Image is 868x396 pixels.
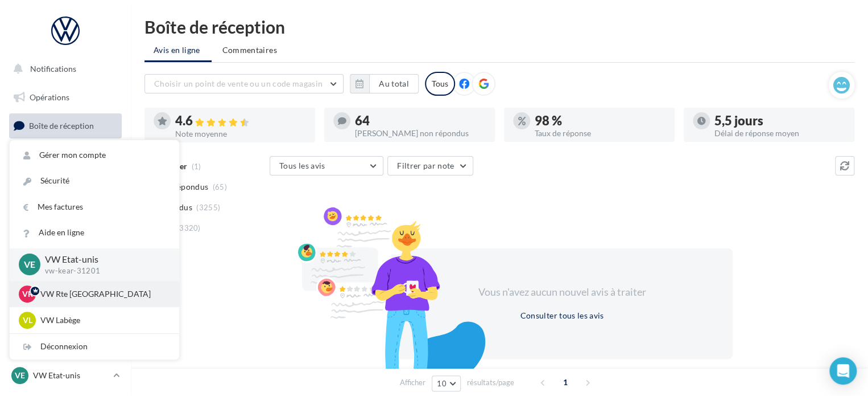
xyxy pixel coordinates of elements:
[23,315,32,326] span: VL
[355,129,486,137] div: [PERSON_NAME] non répondus
[33,370,109,381] p: VW Etat-unis
[29,121,94,130] span: Boîte de réception
[279,161,325,170] span: Tous les avis
[30,92,69,102] span: Opérations
[45,266,161,276] p: vw-kear-31201
[714,115,845,127] div: 5,5 jours
[144,74,344,93] button: Choisir un point de vente ou un code magasin
[556,373,574,391] span: 1
[7,228,124,252] a: Médiathèque
[7,284,124,318] a: PLV et print personnalisable
[7,57,119,81] button: Notifications
[355,115,486,127] div: 64
[7,113,124,138] a: Boîte de réception
[437,379,447,388] span: 10
[154,79,323,88] span: Choisir un point de vente ou un code magasin
[350,74,419,93] button: Au total
[7,172,124,195] a: Campagnes
[40,288,166,300] p: VW Rte [GEOGRAPHIC_DATA]
[10,142,179,168] a: Gérer mon compte
[222,44,277,56] span: Commentaires
[10,334,179,360] div: Déconnexion
[10,168,179,194] a: Sécurité
[535,115,666,127] div: 98 %
[270,156,383,175] button: Tous les avis
[155,181,208,193] span: Non répondus
[9,365,122,386] a: VE VW Etat-unis
[387,156,473,175] button: Filtrer par note
[432,375,461,391] button: 10
[7,322,124,356] a: Campagnes DataOnDemand
[467,377,514,388] span: résultats/page
[175,115,306,128] div: 4.6
[10,220,179,246] a: Aide en ligne
[7,199,124,223] a: Contacts
[7,143,124,167] a: Visibilité en ligne
[425,72,455,96] div: Tous
[400,377,425,388] span: Afficher
[15,370,25,381] span: VE
[45,253,161,266] p: VW Etat-unis
[24,258,35,271] span: VE
[515,309,608,322] button: Consulter tous les avis
[7,85,124,109] a: Opérations
[829,357,857,385] div: Open Intercom Messenger
[464,285,660,300] div: Vous n'avez aucun nouvel avis à traiter
[535,129,666,137] div: Taux de réponse
[7,256,124,280] a: Calendrier
[144,18,854,35] div: Boîte de réception
[22,288,33,300] span: VR
[30,64,76,74] span: Notifications
[175,130,306,138] div: Note moyenne
[369,74,419,93] button: Au total
[40,315,166,326] p: VW Labège
[10,194,179,220] a: Mes factures
[177,223,201,232] span: (3320)
[213,182,227,191] span: (65)
[196,203,220,212] span: (3255)
[714,129,845,137] div: Délai de réponse moyen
